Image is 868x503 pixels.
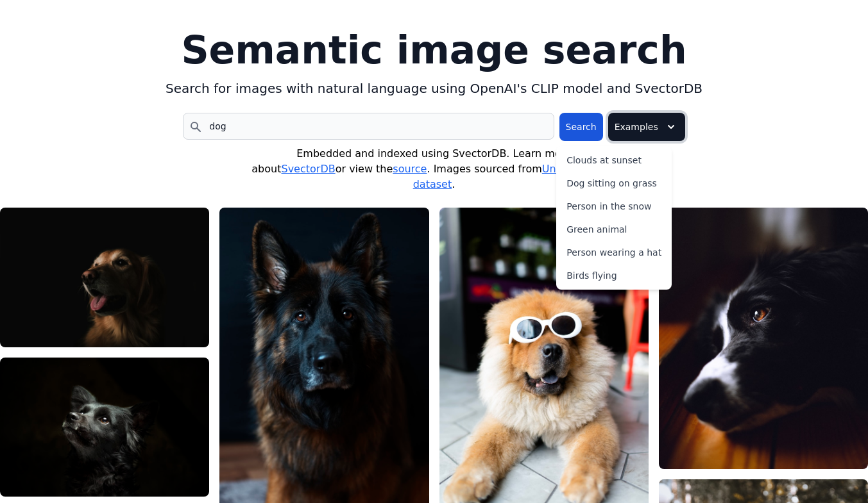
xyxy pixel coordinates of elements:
[663,119,679,135] svg: chevron down outline
[183,113,554,140] input: Search
[556,218,672,241] button: Green animal
[556,195,672,218] button: Person in the snow
[556,241,672,264] button: Person wearing a hat
[659,208,868,469] img: "Follow @Kasper.cph on Instagram for more adventures!" by Kasper Rasmussen
[556,264,672,287] button: Birds flying
[559,113,603,141] button: Search
[393,163,427,175] a: source
[608,113,685,141] button: Exampleschevron down outline
[556,149,672,172] button: Clouds at sunset
[238,146,630,192] p: Embedded and indexed using SvectorDB. Learn more about or view the . Images sourced from .
[556,172,672,195] button: Dog sitting on grass
[281,163,335,175] a: SvectorDB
